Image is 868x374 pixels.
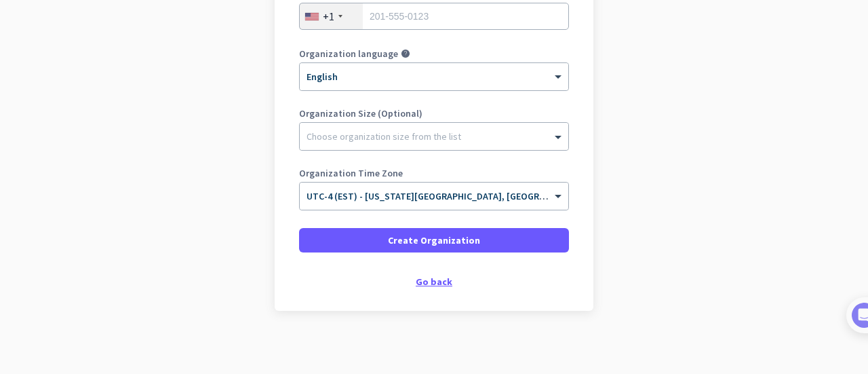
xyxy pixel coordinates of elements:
[299,277,569,286] div: Go back
[323,10,334,23] div: +1
[299,228,569,253] button: Create Organization
[299,109,569,118] label: Organization Size (Optional)
[299,49,398,58] label: Organization language
[299,168,569,178] label: Organization Time Zone
[388,233,480,247] span: Create Organization
[401,49,410,58] i: help
[299,3,569,30] input: 201-555-0123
